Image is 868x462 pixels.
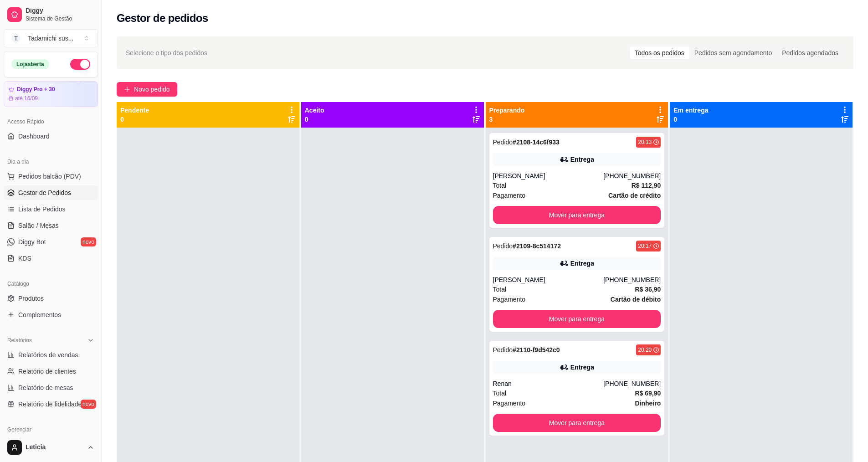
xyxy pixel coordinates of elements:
[493,346,513,354] span: Pedido
[513,139,560,146] strong: # 2108-14c6f933
[117,82,177,97] button: Novo pedido
[777,46,843,59] div: Pedidos agendados
[117,11,208,26] h2: Gestor de pedidos
[493,139,513,146] span: Pedido
[18,132,50,141] span: Dashboard
[4,218,98,233] a: Salão / Mesas
[4,251,98,266] a: KDS
[18,188,71,197] span: Gestor de Pedidos
[18,383,73,392] span: Relatório de mesas
[18,350,78,359] span: Relatórios de vendas
[638,139,652,146] div: 20:13
[673,106,708,115] p: Em entrega
[489,115,525,124] p: 3
[124,86,130,92] span: plus
[608,192,661,199] strong: Cartão de crédito
[638,346,652,354] div: 20:20
[493,206,661,224] button: Mover para entrega
[4,436,98,458] button: Leticia
[17,86,55,93] article: Diggy Pro + 30
[611,296,661,303] strong: Cartão de débito
[11,34,21,43] span: T
[4,380,98,395] a: Relatório de mesas
[493,275,604,284] div: [PERSON_NAME]
[4,81,98,107] a: Diggy Pro + 30até 16/09
[18,400,82,409] span: Relatório de fidelidade
[635,286,661,293] strong: R$ 36,90
[134,84,170,94] span: Novo pedido
[120,106,149,115] p: Pendente
[673,115,708,124] p: 0
[4,397,98,411] a: Relatório de fidelidadenovo
[11,59,49,69] div: Loja aberta
[570,363,594,372] div: Entrega
[18,294,44,303] span: Produtos
[493,180,507,190] span: Total
[26,7,94,15] span: Diggy
[120,115,149,124] p: 0
[493,414,661,432] button: Mover para entrega
[635,400,661,407] strong: Dinheiro
[4,348,98,362] a: Relatórios de vendas
[18,254,31,263] span: KDS
[603,379,661,388] div: [PHONE_NUMBER]
[493,398,526,408] span: Pagamento
[305,115,324,124] p: 0
[493,379,604,388] div: Renan
[18,172,81,181] span: Pedidos balcão (PDV)
[4,422,98,437] div: Gerenciar
[15,95,38,102] article: até 16/09
[4,277,98,291] div: Catálogo
[26,15,94,22] span: Sistema de Gestão
[630,46,689,59] div: Todos os pedidos
[489,106,525,115] p: Preparando
[18,310,61,319] span: Complementos
[18,221,59,230] span: Salão / Mesas
[493,284,507,294] span: Total
[635,390,661,397] strong: R$ 69,90
[4,154,98,169] div: Dia a dia
[493,242,513,250] span: Pedido
[493,310,661,328] button: Mover para entrega
[305,106,324,115] p: Aceito
[4,4,98,26] a: DiggySistema de Gestão
[493,294,526,304] span: Pagamento
[18,205,66,214] span: Lista de Pedidos
[4,185,98,200] a: Gestor de Pedidos
[513,242,561,250] strong: # 2109-8c514172
[4,169,98,184] button: Pedidos balcão (PDV)
[4,291,98,306] a: Produtos
[493,388,507,398] span: Total
[4,235,98,249] a: Diggy Botnovo
[493,171,604,180] div: [PERSON_NAME]
[570,155,594,164] div: Entrega
[513,346,560,354] strong: # 2110-f9d542c0
[632,182,661,189] strong: R$ 112,90
[28,34,73,43] div: Tadamichi sus ...
[18,237,46,246] span: Diggy Bot
[4,114,98,129] div: Acesso Rápido
[4,308,98,322] a: Complementos
[4,364,98,379] a: Relatório de clientes
[603,171,661,180] div: [PHONE_NUMBER]
[7,337,32,344] span: Relatórios
[638,242,652,250] div: 20:17
[126,48,207,58] span: Selecione o tipo dos pedidos
[493,190,526,200] span: Pagamento
[18,367,76,376] span: Relatório de clientes
[4,129,98,144] a: Dashboard
[4,202,98,216] a: Lista de Pedidos
[26,443,83,452] span: Leticia
[70,59,90,70] button: Alterar Status
[603,275,661,284] div: [PHONE_NUMBER]
[570,259,594,268] div: Entrega
[689,46,777,59] div: Pedidos sem agendamento
[4,29,98,47] button: Select a team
